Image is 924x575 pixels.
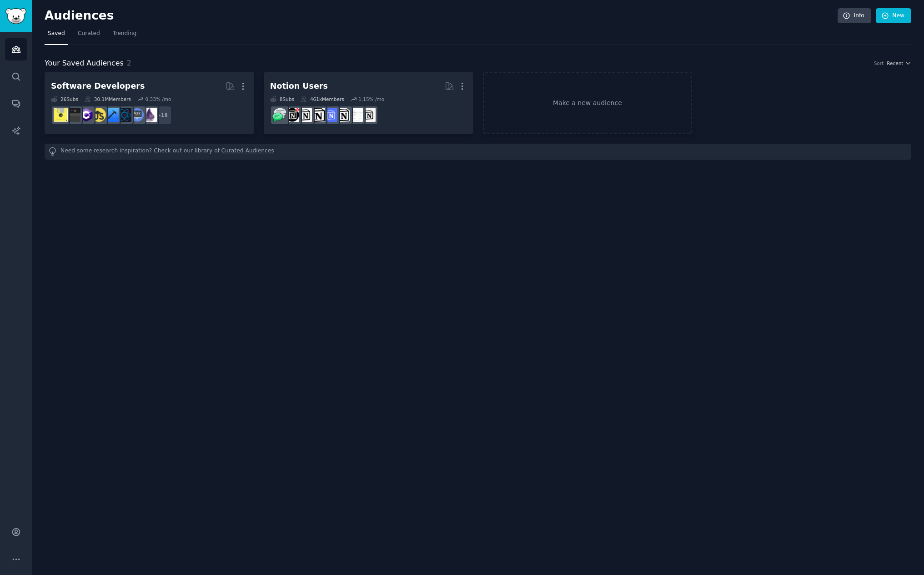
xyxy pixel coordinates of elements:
a: Curated [75,26,103,45]
div: 30.1M Members [85,96,131,102]
img: csharp [79,108,93,122]
div: + 18 [153,106,172,125]
img: learnjavascript [92,108,106,122]
a: Info [838,8,871,24]
img: Notiontemplates [349,108,363,122]
div: Software Developers [51,81,145,92]
a: Software Developers26Subs30.1MMembers0.33% /mo+18elixirAskComputerSciencereactnativeiOSProgrammin... [45,72,254,134]
div: 461k Members [301,96,344,102]
a: Notion Users8Subs461kMembers1.15% /moNotionNotiontemplatesnotioncreationsFreeNotionTemplatesNotio... [264,72,473,134]
img: BestNotionTemplates [285,108,299,122]
a: Make a new audience [483,72,693,134]
img: AskNotion [298,108,312,122]
img: NotionPromote [272,108,286,122]
div: 26 Sub s [51,96,78,102]
img: ExperiencedDevs [54,108,68,122]
a: Curated Audiences [221,147,274,156]
img: FreeNotionTemplates [323,108,337,122]
span: 2 [127,59,131,67]
div: Notion Users [270,81,328,92]
img: notioncreations [336,108,350,122]
div: Sort [874,60,884,66]
button: Recent [887,60,911,66]
span: Curated [78,30,100,38]
span: Saved [48,30,65,38]
img: reactnative [117,108,131,122]
img: iOSProgramming [105,108,119,122]
a: Saved [45,26,68,45]
span: Recent [887,60,903,66]
img: GummySearch logo [5,8,26,24]
h2: Audiences [45,9,838,23]
div: Need some research inspiration? Check out our library of [45,144,911,160]
img: software [66,108,80,122]
img: Notion [362,108,376,122]
span: Your Saved Audiences [45,58,124,69]
div: 8 Sub s [270,96,294,102]
a: New [876,8,911,24]
div: 1.15 % /mo [358,96,384,102]
img: elixir [143,108,157,122]
img: AskComputerScience [130,108,144,122]
div: 0.33 % /mo [145,96,171,102]
img: NotionGeeks [311,108,325,122]
span: Trending [113,30,136,38]
a: Trending [110,26,140,45]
